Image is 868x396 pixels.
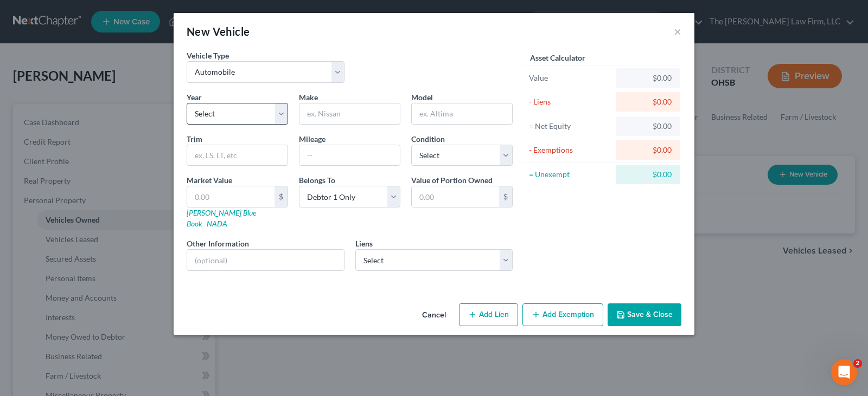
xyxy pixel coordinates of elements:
label: Vehicle Type [187,50,229,61]
span: Make [299,93,318,102]
div: New Vehicle [187,24,250,39]
a: NADA [207,219,227,228]
div: $0.00 [624,121,672,132]
div: Value [529,73,611,83]
div: = Unexempt [529,169,611,180]
div: $0.00 [624,145,672,155]
div: = Net Equity [529,121,611,132]
input: ex. Altima [412,103,512,124]
label: Value of Portion Owned [411,174,493,186]
div: - Exemptions [529,145,611,155]
span: Belongs To [299,176,335,185]
div: - Liens [529,96,611,107]
label: Other Information [187,238,249,249]
div: $0.00 [624,96,672,107]
input: ex. Nissan [299,103,400,124]
label: Year [187,92,202,103]
label: Mileage [299,133,325,145]
label: Model [411,92,433,103]
button: Cancel [413,304,455,326]
label: Market Value [187,174,232,186]
input: ex. LS, LT, etc [187,145,288,166]
label: Condition [411,133,445,145]
iframe: Intercom live chat [831,359,857,385]
a: [PERSON_NAME] Blue Book [187,208,256,228]
div: $ [499,186,512,207]
button: × [674,25,681,38]
button: Add Lien [459,303,518,326]
input: 0.00 [412,186,499,207]
input: (optional) [187,250,344,270]
div: $ [275,186,288,207]
input: 0.00 [187,186,275,207]
label: Liens [355,238,373,249]
button: Save & Close [608,303,681,326]
input: -- [299,145,400,166]
label: Asset Calculator [530,52,585,63]
button: Add Exemption [522,303,603,326]
div: $0.00 [624,73,672,83]
span: 2 [853,359,862,368]
div: $0.00 [624,169,672,180]
label: Trim [187,133,202,145]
